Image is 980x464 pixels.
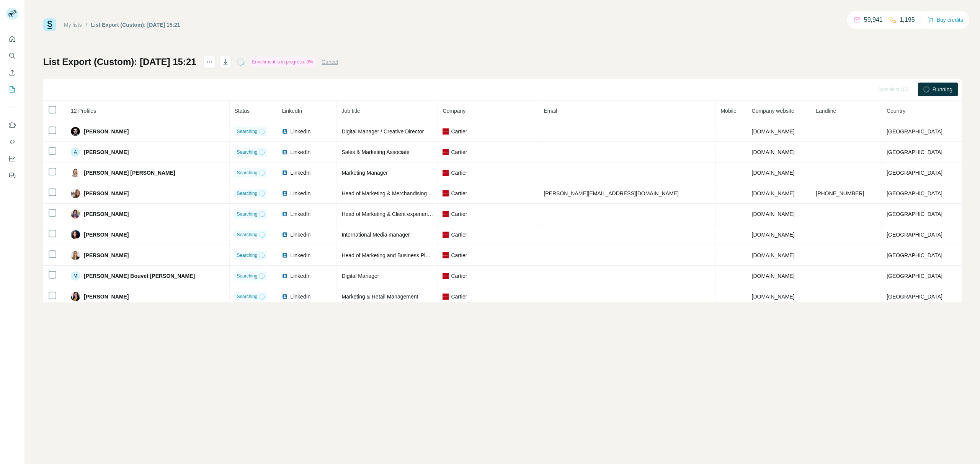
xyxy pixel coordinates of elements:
[250,57,315,67] div: Enrichment is in progress: 0%
[933,86,952,93] span: Running
[887,273,942,279] span: [GEOGRAPHIC_DATA]
[752,108,794,114] span: Company website
[341,128,424,135] span: Digital Manager / Creative Director
[451,251,467,259] span: Cartier
[64,22,82,28] a: My lists
[451,169,467,177] span: Cartier
[443,252,449,258] img: company-logo
[290,293,310,300] span: LinkedIn
[86,21,87,29] li: /
[282,149,288,155] img: LinkedIn logo
[443,232,449,238] img: company-logo
[6,66,18,79] button: Enrich CSV
[451,128,467,135] span: Cartier
[71,168,80,177] img: Avatar
[282,211,288,217] img: LinkedIn logo
[43,56,196,68] h1: List Export (Custom): [DATE] 15:21
[341,252,441,258] span: Head of Marketing and Business Planning
[322,58,338,66] button: Cancel
[443,170,449,176] img: company-logo
[341,170,388,176] span: Marketing Manager
[237,231,257,238] span: Searching
[237,128,257,135] span: Searching
[752,190,795,196] span: [DOMAIN_NAME]
[71,271,80,281] div: M
[84,231,129,238] span: [PERSON_NAME]
[84,272,195,280] span: [PERSON_NAME] Bouvet [PERSON_NAME]
[887,108,905,114] span: Country
[752,128,795,135] span: [DOMAIN_NAME]
[887,252,942,258] span: [GEOGRAPHIC_DATA]
[443,294,449,300] img: company-logo
[752,149,795,155] span: [DOMAIN_NAME]
[282,108,302,114] span: LinkedIn
[443,149,449,155] img: company-logo
[451,293,467,300] span: Cartier
[71,292,80,301] img: Avatar
[290,148,310,156] span: LinkedIn
[237,293,257,300] span: Searching
[290,251,310,259] span: LinkedIn
[6,135,18,149] button: Use Surfe API
[71,127,80,136] img: Avatar
[887,190,942,196] span: [GEOGRAPHIC_DATA]
[282,170,288,176] img: LinkedIn logo
[237,190,257,197] span: Searching
[928,15,963,25] button: Buy credits
[752,211,795,217] span: [DOMAIN_NAME]
[6,118,18,132] button: Use Surfe on LinkedIn
[282,232,288,238] img: LinkedIn logo
[282,273,288,279] img: LinkedIn logo
[43,18,56,31] img: Surfe Logo
[544,108,557,114] span: Email
[71,209,80,219] img: Avatar
[84,128,129,135] span: [PERSON_NAME]
[752,232,795,238] span: [DOMAIN_NAME]
[6,83,18,96] button: My lists
[451,272,467,280] span: Cartier
[816,190,864,196] span: [PHONE_NUMBER]
[237,211,257,217] span: Searching
[887,128,942,135] span: [GEOGRAPHIC_DATA]
[84,251,129,259] span: [PERSON_NAME]
[887,149,942,155] span: [GEOGRAPHIC_DATA]
[720,108,736,114] span: Mobile
[443,128,449,135] img: company-logo
[752,170,795,176] span: [DOMAIN_NAME]
[443,273,449,279] img: company-logo
[282,128,288,135] img: LinkedIn logo
[71,251,80,260] img: Avatar
[84,293,129,300] span: [PERSON_NAME]
[282,190,288,196] img: LinkedIn logo
[203,56,216,68] button: actions
[282,294,288,300] img: LinkedIn logo
[237,169,257,176] span: Searching
[443,190,449,196] img: company-logo
[290,190,310,197] span: LinkedIn
[752,294,795,300] span: [DOMAIN_NAME]
[341,190,484,196] span: Head of Marketing & Merchandising [GEOGRAPHIC_DATA]
[341,273,379,279] span: Digital Manager
[451,210,467,218] span: Cartier
[91,21,180,29] div: List Export (Custom): [DATE] 15:21
[6,49,18,63] button: Search
[341,108,360,114] span: Job title
[84,148,129,156] span: [PERSON_NAME]
[282,252,288,258] img: LinkedIn logo
[6,152,18,165] button: Dashboard
[84,190,129,197] span: [PERSON_NAME]
[443,108,465,114] span: Company
[84,169,175,177] span: [PERSON_NAME] [PERSON_NAME]
[900,15,915,24] p: 1,195
[887,211,942,217] span: [GEOGRAPHIC_DATA]
[237,149,257,156] span: Searching
[341,294,418,300] span: Marketing & Retail Management
[6,32,18,46] button: Quick start
[237,252,257,259] span: Searching
[290,169,310,177] span: LinkedIn
[71,108,96,114] span: 12 Profiles
[887,294,942,300] span: [GEOGRAPHIC_DATA]
[290,128,310,135] span: LinkedIn
[237,273,257,279] span: Searching
[71,148,80,157] div: A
